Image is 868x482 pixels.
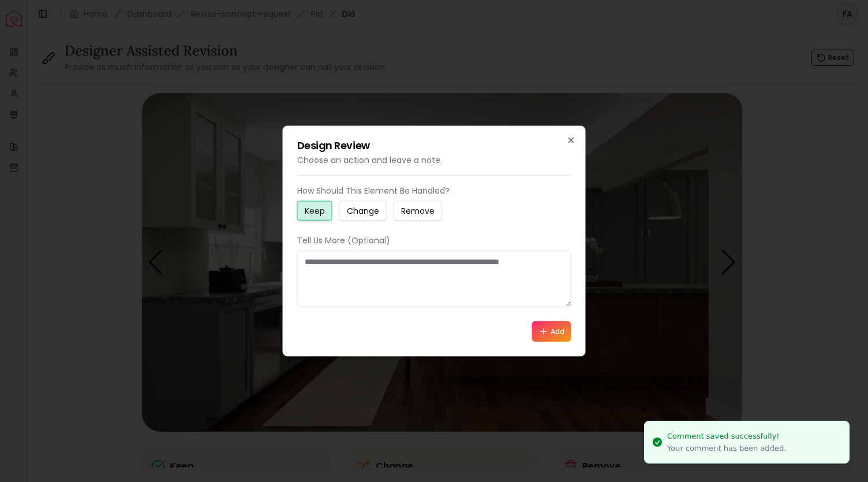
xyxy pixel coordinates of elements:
[297,140,571,151] h2: Design Review
[305,205,325,217] small: Keep
[532,321,571,342] button: Add
[297,154,571,166] p: Choose an action and leave a note.
[339,201,387,221] button: Change
[297,235,571,246] p: Tell Us More (Optional)
[297,185,571,196] p: How Should This Element Be Handled?
[394,201,442,221] button: Remove
[297,201,332,221] button: Keep
[401,205,435,217] small: Remove
[347,205,379,217] small: Change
